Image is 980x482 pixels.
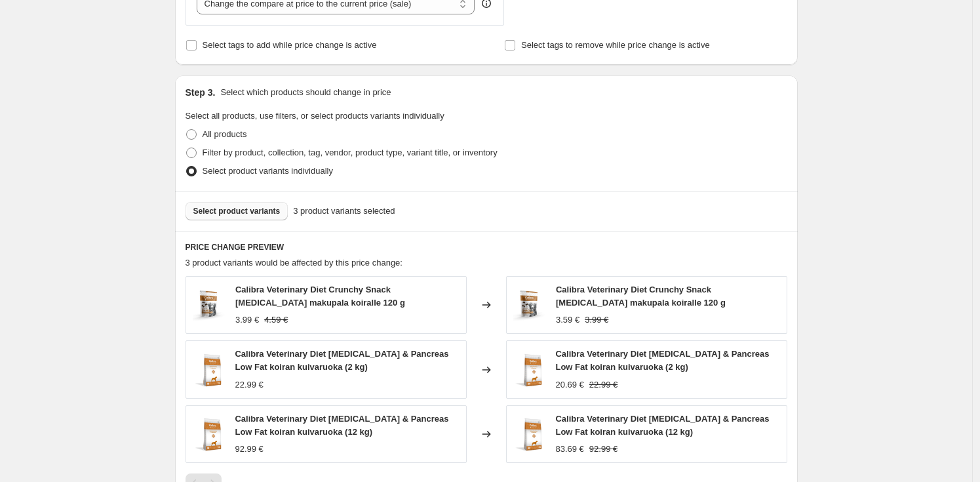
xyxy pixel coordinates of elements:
[203,40,377,50] span: Select tags to add while price change is active
[555,414,769,437] span: Calibra Veterinary Diet [MEDICAL_DATA] & Pancreas Low Fat koiran kuivaruoka (12 kg)
[203,129,247,139] span: All products
[203,148,498,157] span: Filter by product, collection, tag, vendor, product type, variant title, or inventory
[556,285,726,308] span: Calibra Veterinary Diet Crunchy Snack [MEDICAL_DATA] makupala koiralle 120 g
[186,202,288,220] button: Select product variants
[235,313,259,327] div: 3.99 €
[585,313,608,327] strike: 3.99 €
[235,378,263,392] div: 22.99 €
[555,349,769,372] span: Calibra Veterinary Diet [MEDICAL_DATA] & Pancreas Low Fat koiran kuivaruoka (2 kg)
[521,40,710,50] span: Select tags to remove while price change is active
[235,414,448,437] span: Calibra Veterinary Diet [MEDICAL_DATA] & Pancreas Low Fat koiran kuivaruoka (12 kg)
[220,86,391,99] p: Select which products should change in price
[235,349,448,372] span: Calibra Veterinary Diet [MEDICAL_DATA] & Pancreas Low Fat koiran kuivaruoka (2 kg)
[555,443,583,456] div: 83.69 €
[235,443,263,456] div: 92.99 €
[186,258,402,268] span: 3 product variants would be affected by this price change:
[203,166,333,176] span: Select product variants individually
[186,111,444,121] span: Select all products, use filters, or select products variants individually
[235,285,405,308] span: Calibra Veterinary Diet Crunchy Snack [MEDICAL_DATA] makupala koiralle 120 g
[513,350,545,390] img: calibra-VD-dog-gastrointestinal-bg_2d7da1c1-3651-4139-a3f8-26382c3af85c_80x.png
[193,350,225,390] img: calibra-VD-dog-gastrointestinal-bg_2d7da1c1-3651-4139-a3f8-26382c3af85c_80x.png
[264,313,288,327] strike: 4.59 €
[193,285,225,325] img: Vet-Snack-crunchy-gastro_80x.png
[193,414,225,454] img: calibra-VD-dog-gastrointestinal-bg_2d7da1c1-3651-4139-a3f8-26382c3af85c_80x.png
[293,205,395,218] span: 3 product variants selected
[589,378,617,392] strike: 22.99 €
[589,443,617,456] strike: 92.99 €
[513,285,545,325] img: Vet-Snack-crunchy-gastro_80x.png
[193,206,281,216] span: Select product variants
[513,414,545,454] img: calibra-VD-dog-gastrointestinal-bg_2d7da1c1-3651-4139-a3f8-26382c3af85c_80x.png
[186,86,216,99] h2: Step 3.
[556,313,579,327] div: 3.59 €
[186,242,787,252] h6: PRICE CHANGE PREVIEW
[555,378,583,392] div: 20.69 €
